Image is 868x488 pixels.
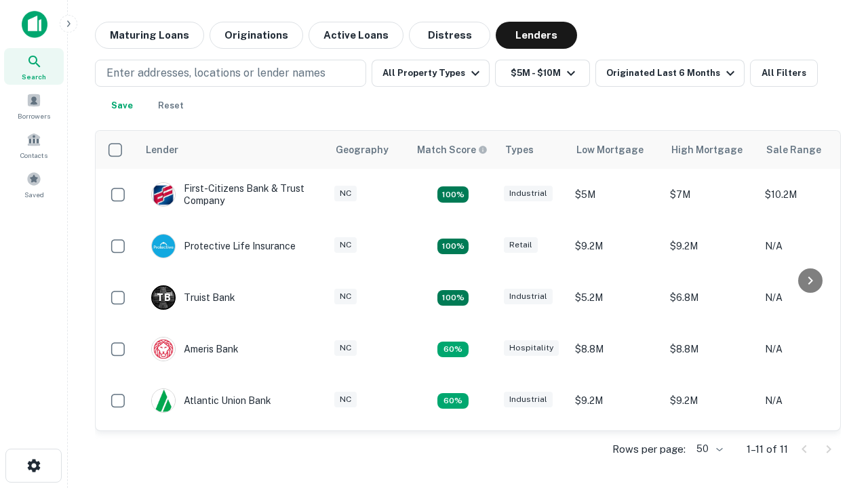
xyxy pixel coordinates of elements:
button: Lenders [496,22,577,49]
button: Maturing Loans [95,22,204,49]
div: Matching Properties: 1, hasApolloMatch: undefined [437,393,469,409]
a: Contacts [4,127,64,163]
h6: Match Score [417,142,485,157]
button: All Property Types [372,60,490,87]
button: Active Loans [309,22,403,49]
button: Originated Last 6 Months [595,60,745,87]
span: Borrowers [18,110,50,121]
div: Ameris Bank [151,337,239,361]
div: Truist Bank [151,285,235,310]
td: $8.8M [568,323,663,375]
span: Search [22,71,46,82]
p: T B [157,291,170,305]
img: capitalize-icon.png [22,11,47,38]
th: Lender [138,131,328,169]
td: $5M [568,169,663,220]
button: Enter addresses, locations or lender names [95,60,366,87]
div: Protective Life Insurance [151,234,296,258]
th: High Mortgage [663,131,758,169]
div: Low Mortgage [576,142,644,158]
th: Geography [328,131,409,169]
div: Industrial [504,289,553,304]
div: Capitalize uses an advanced AI algorithm to match your search with the best lender. The match sco... [417,142,488,157]
button: Distress [409,22,490,49]
div: NC [334,289,357,304]
td: $5.2M [568,272,663,323]
div: NC [334,186,357,201]
div: Lender [146,142,178,158]
div: Atlantic Union Bank [151,388,271,413]
div: First-citizens Bank & Trust Company [151,182,314,207]
img: picture [152,183,175,206]
button: $5M - $10M [495,60,590,87]
td: $9.2M [568,375,663,426]
p: Rows per page: [612,441,686,457]
td: $7M [663,169,758,220]
span: Contacts [20,150,47,161]
td: $6.3M [663,426,758,478]
td: $9.2M [663,375,758,426]
button: Save your search to get updates of matches that match your search criteria. [100,92,144,119]
div: Matching Properties: 2, hasApolloMatch: undefined [437,239,469,255]
td: $6.3M [568,426,663,478]
a: Saved [4,166,64,203]
iframe: Chat Widget [800,336,868,401]
div: Sale Range [766,142,821,158]
div: NC [334,237,357,253]
p: 1–11 of 11 [747,441,788,457]
p: Enter addresses, locations or lender names [106,65,325,81]
div: High Mortgage [671,142,743,158]
th: Low Mortgage [568,131,663,169]
button: Originations [210,22,303,49]
button: Reset [149,92,193,119]
a: Search [4,48,64,85]
td: $9.2M [568,220,663,272]
img: picture [152,338,175,361]
td: $9.2M [663,220,758,272]
div: 50 [691,439,725,459]
th: Types [497,131,568,169]
td: $8.8M [663,323,758,375]
div: Industrial [504,392,553,407]
div: Matching Properties: 2, hasApolloMatch: undefined [437,186,469,203]
span: Saved [24,189,44,200]
div: Types [505,142,534,158]
div: Matching Properties: 1, hasApolloMatch: undefined [437,342,469,358]
td: $6.8M [663,272,758,323]
div: Originated Last 6 Months [606,65,738,81]
button: All Filters [750,60,818,87]
div: Hospitality [504,340,559,356]
div: NC [334,340,357,356]
img: picture [152,389,175,412]
th: Capitalize uses an advanced AI algorithm to match your search with the best lender. The match sco... [409,131,497,169]
div: Matching Properties: 3, hasApolloMatch: undefined [437,290,469,306]
div: Industrial [504,186,553,201]
div: NC [334,392,357,407]
a: Borrowers [4,87,64,124]
div: Retail [504,237,538,253]
div: Geography [336,142,389,158]
img: picture [152,235,175,258]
